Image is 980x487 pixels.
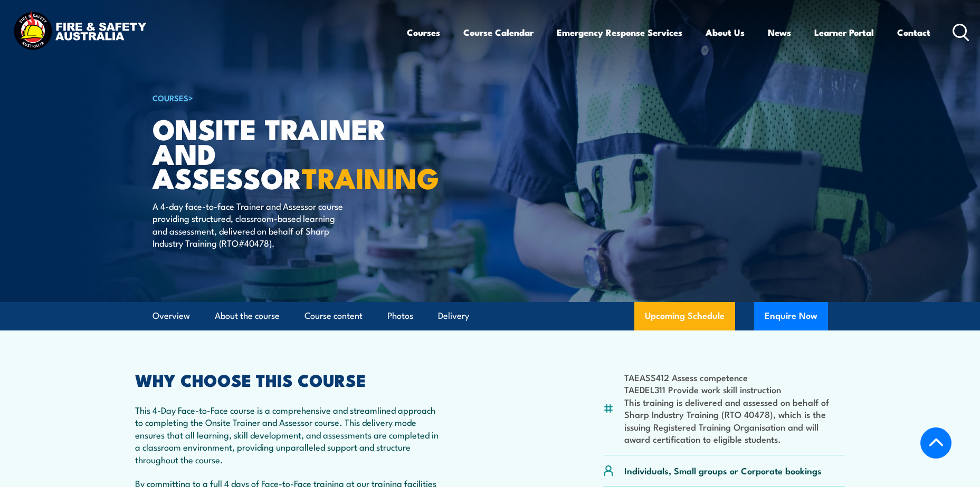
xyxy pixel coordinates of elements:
[706,18,745,46] a: About Us
[438,302,469,330] a: Delivery
[407,18,440,46] a: Courses
[814,18,874,46] a: Learner Portal
[634,302,735,330] a: Upcoming Schedule
[302,155,439,199] strong: TRAINING
[624,371,845,383] li: TAEASS412 Assess competence
[135,404,443,465] p: This 4-Day Face-to-Face course is a comprehensive and streamlined approach to completing the Onsi...
[624,396,845,445] li: This training is delivered and assessed on behalf of Sharp Industry Training (RTO 40478), which i...
[557,18,682,46] a: Emergency Response Services
[768,18,791,46] a: News
[135,372,443,387] h2: WHY CHOOSE THIS COURSE
[153,92,188,103] a: COURSES
[153,200,345,249] p: A 4-day face-to-face Trainer and Assessor course providing structured, classroom-based learning a...
[624,464,822,476] p: Individuals, Small groups or Corporate bookings
[215,302,280,330] a: About the course
[897,18,930,46] a: Contact
[305,302,363,330] a: Course content
[153,302,190,330] a: Overview
[754,302,828,330] button: Enquire Now
[387,302,413,330] a: Photos
[624,383,845,395] li: TAEDEL311 Provide work skill instruction
[153,116,413,190] h1: Onsite Trainer and Assessor
[153,91,413,104] h6: >
[463,18,534,46] a: Course Calendar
